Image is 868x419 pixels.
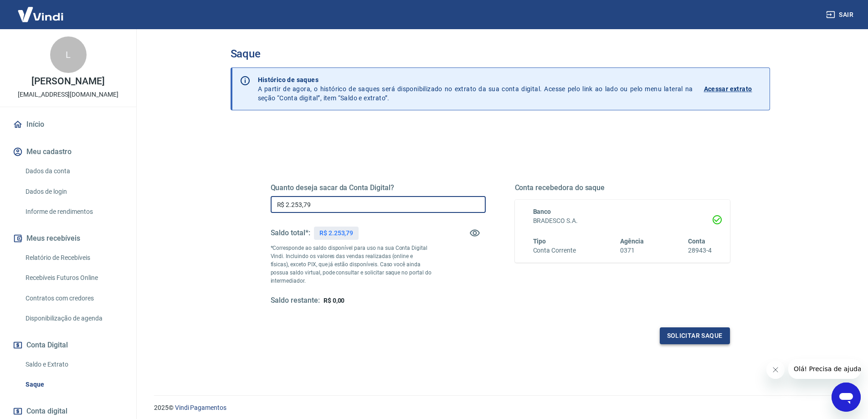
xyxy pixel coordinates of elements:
h5: Quanto deseja sacar da Conta Digital? [271,183,486,192]
span: Tipo [533,238,546,245]
span: Olá! Precisa de ajuda? [5,6,77,14]
a: Contratos com credores [22,289,125,308]
a: Recebíveis Futuros Online [22,269,125,287]
img: Vindi [11,0,70,28]
h6: Conta Corrente [533,246,576,255]
iframe: Close message [766,361,785,379]
p: [EMAIL_ADDRESS][DOMAIN_NAME] [18,90,118,99]
p: A partir de agora, o histórico de saques será disponibilizado no extrato da sua conta digital. Ac... [258,75,693,103]
button: Sair [824,6,857,23]
a: Dados da conta [22,162,125,181]
a: Relatório de Recebíveis [22,248,125,267]
button: Meus recebíveis [11,228,125,248]
button: Solicitar saque [660,327,730,344]
a: Saldo e Extrato [22,355,125,374]
a: Disponibilização de agenda [22,309,125,328]
h5: Saldo restante: [271,296,320,305]
span: Banco [533,208,551,215]
h6: 0371 [620,246,644,255]
h6: 28943-4 [688,246,712,255]
iframe: Message from company [788,359,861,379]
span: Conta [688,238,705,245]
a: Início [11,114,125,134]
button: Conta Digital [11,335,125,355]
p: Histórico de saques [258,75,693,84]
a: Dados de login [22,182,125,201]
h5: Conta recebedora do saque [515,183,730,192]
a: Vindi Pagamentos [175,404,226,411]
div: L [50,36,87,73]
span: Agência [620,238,644,245]
span: R$ 0,00 [324,297,345,304]
span: Conta digital [26,405,67,418]
p: R$ 2.253,79 [319,228,353,238]
h5: Saldo total*: [271,228,310,238]
p: Acessar extrato [704,84,752,93]
h6: BRADESCO S.A. [533,216,712,226]
button: Meu cadastro [11,142,125,162]
a: Saque [22,375,125,394]
iframe: Button to launch messaging window [832,383,861,412]
p: [PERSON_NAME] [31,77,104,86]
a: Acessar extrato [704,75,762,103]
p: 2025 © [154,403,846,413]
a: Informe de rendimentos [22,202,125,221]
h3: Saque [231,47,770,60]
p: *Corresponde ao saldo disponível para uso na sua Conta Digital Vindi. Incluindo os valores das ve... [271,244,432,285]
